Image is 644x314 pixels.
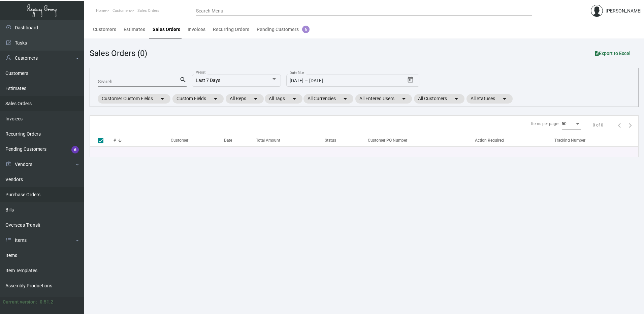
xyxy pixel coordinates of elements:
[531,121,559,127] div: Items per page:
[172,94,224,104] mat-chip: Custom Fields
[325,137,364,143] div: Status
[196,78,220,83] span: Last 7 Days
[224,137,232,143] div: Date
[466,94,513,104] mat-chip: All Statuses
[305,78,308,84] span: –
[124,26,145,33] div: Estimates
[114,137,116,143] div: #
[341,95,349,103] mat-icon: arrow_drop_down
[3,298,37,306] div: Current version:
[98,94,170,104] mat-chip: Customer Custom Fields
[303,94,353,104] mat-chip: All Currencies
[614,120,625,131] button: Previous page
[224,137,256,143] div: Date
[501,95,509,103] mat-icon: arrow_drop_down
[114,137,171,143] div: #
[96,8,106,13] span: Home
[625,120,636,131] button: Next page
[405,75,416,85] button: Open calendar
[153,26,180,33] div: Sales Orders
[137,8,159,13] span: Sales Orders
[290,78,303,84] input: Start date
[400,95,408,103] mat-icon: arrow_drop_down
[595,51,631,56] span: Export to Excel
[226,94,264,104] mat-chip: All Reps
[40,298,53,306] div: 0.51.2
[90,47,147,59] div: Sales Orders (0)
[325,137,336,143] div: Status
[606,7,642,15] div: [PERSON_NAME]
[590,47,636,59] button: Export to Excel
[554,137,585,143] div: Tracking Number
[171,137,224,143] div: Customer
[213,26,249,33] div: Recurring Orders
[554,137,638,143] div: Tracking Number
[265,94,302,104] mat-chip: All Tags
[158,95,166,103] mat-icon: arrow_drop_down
[452,95,460,103] mat-icon: arrow_drop_down
[256,137,280,143] div: Total Amount
[368,137,475,143] div: Customer PO Number
[591,5,603,17] img: admin@bootstrapmaster.com
[93,26,116,33] div: Customers
[257,26,310,33] div: Pending Customers
[562,122,581,126] mat-select: Items per page:
[171,137,188,143] div: Customer
[290,95,298,103] mat-icon: arrow_drop_down
[112,8,131,13] span: Customers
[252,95,260,103] mat-icon: arrow_drop_down
[309,78,365,84] input: End date
[475,137,554,143] div: Action Required
[180,76,187,84] mat-icon: search
[368,137,407,143] div: Customer PO Number
[414,94,464,104] mat-chip: All Customers
[256,137,325,143] div: Total Amount
[562,121,567,126] span: 50
[475,137,504,143] div: Action Required
[593,122,603,128] div: 0 of 0
[355,94,412,104] mat-chip: All Entered Users
[212,95,220,103] mat-icon: arrow_drop_down
[188,26,205,33] div: Invoices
